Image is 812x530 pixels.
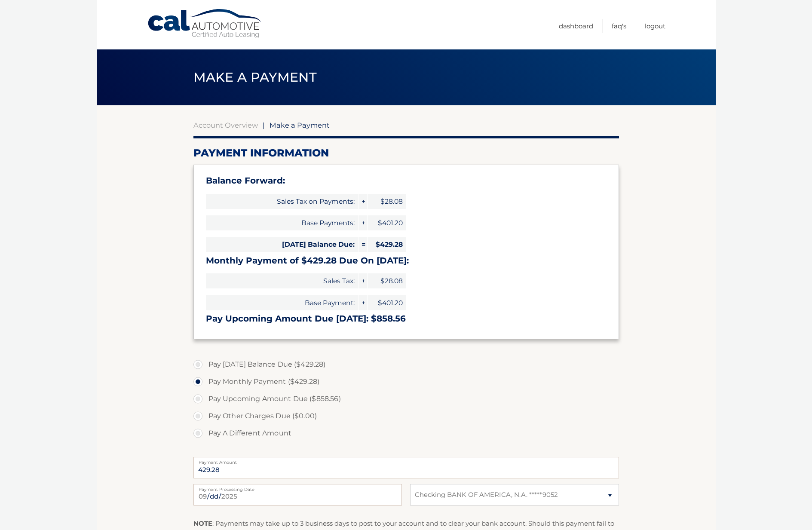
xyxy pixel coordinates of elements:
[368,295,406,310] span: $401.20
[147,9,263,39] a: Cal Automotive
[368,194,406,209] span: $28.08
[359,295,367,310] span: +
[368,273,406,288] span: $28.08
[193,373,619,390] label: Pay Monthly Payment ($429.28)
[193,457,619,478] input: Payment Amount
[206,215,358,230] span: Base Payments:
[359,237,367,252] span: =
[193,407,619,425] label: Pay Other Charges Due ($0.00)
[368,215,406,230] span: $401.20
[368,237,406,252] span: $429.28
[206,175,607,186] h3: Balance Forward:
[270,121,330,129] span: Make a Payment
[193,390,619,407] label: Pay Upcoming Amount Due ($858.56)
[359,194,367,209] span: +
[193,121,258,129] a: Account Overview
[559,19,593,33] a: Dashboard
[193,69,317,85] span: Make a Payment
[193,484,402,505] input: Payment Date
[612,19,626,33] a: FAQ's
[193,519,212,527] strong: NOTE
[193,147,619,159] h2: Payment Information
[206,194,358,209] span: Sales Tax on Payments:
[193,425,619,442] label: Pay A Different Amount
[645,19,665,33] a: Logout
[206,237,358,252] span: [DATE] Balance Due:
[359,215,367,230] span: +
[193,484,402,491] label: Payment Processing Date
[193,457,619,464] label: Payment Amount
[263,121,265,129] span: |
[206,313,607,324] h3: Pay Upcoming Amount Due [DATE]: $858.56
[206,273,358,288] span: Sales Tax:
[359,273,367,288] span: +
[206,255,607,266] h3: Monthly Payment of $429.28 Due On [DATE]:
[193,356,619,373] label: Pay [DATE] Balance Due ($429.28)
[206,295,358,310] span: Base Payment:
